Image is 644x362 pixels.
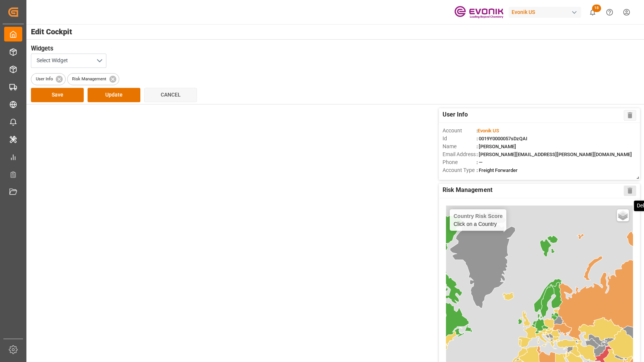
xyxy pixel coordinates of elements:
span: Edit Cockpit [31,26,638,37]
div: Evonik US [509,7,581,18]
h3: Widgets [31,44,630,54]
button: Evonik US [509,5,584,19]
button: open menu [31,54,106,68]
span: Risk Management [443,186,492,196]
span: Risk Management [68,76,111,82]
div: Risk Management [67,73,119,85]
img: Evonik-brand-mark-Deep-Purple-RGB.jpeg_1700498283.jpeg [454,6,503,19]
span: User Info [443,110,468,121]
span: 18 [592,5,601,12]
button: Cancel [144,88,197,102]
div: User Info [31,73,66,85]
button: Update [88,88,140,102]
button: Help Center [601,4,618,21]
span: User Info [31,76,57,82]
span: Select Widget [37,57,68,64]
button: Save [31,88,84,102]
button: show 18 new notifications [584,4,601,21]
span: Cancel [161,92,181,98]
